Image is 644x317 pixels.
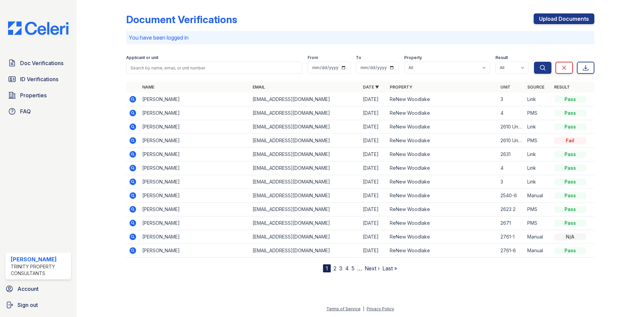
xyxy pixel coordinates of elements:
td: 2610 Unit 5 [498,134,525,148]
td: ReNew Woodlake [387,203,497,216]
div: Fail [554,137,586,144]
td: 2761-6 [498,244,525,258]
a: Next › [365,265,380,272]
td: ReNew Woodlake [387,93,497,106]
div: Trinity Property Consultants [11,263,68,277]
div: Pass [554,110,586,116]
td: [PERSON_NAME] [140,106,250,120]
td: Link [525,120,551,134]
p: You have been logged in [129,34,592,42]
a: Unit [500,85,511,90]
td: [EMAIL_ADDRESS][DOMAIN_NAME] [250,244,360,258]
td: Manual [525,230,551,244]
td: ReNew Woodlake [387,230,497,244]
td: [DATE] [360,230,387,244]
td: ReNew Woodlake [387,148,497,161]
div: Pass [554,123,586,130]
td: [PERSON_NAME] [140,230,250,244]
span: Properties [20,91,47,99]
td: 2623 2 [498,203,525,216]
td: [PERSON_NAME] [140,244,250,258]
label: Property [404,55,422,60]
td: 3 [498,93,525,106]
td: [DATE] [360,175,387,189]
a: Email [253,85,265,90]
a: Result [554,85,570,90]
td: [EMAIL_ADDRESS][DOMAIN_NAME] [250,175,360,189]
a: FAQ [5,105,71,118]
a: Sign out [3,298,74,312]
td: Link [525,161,551,175]
div: | [363,306,364,311]
td: 3 [498,175,525,189]
td: [PERSON_NAME] [140,134,250,148]
td: [EMAIL_ADDRESS][DOMAIN_NAME] [250,148,360,161]
td: 2631 [498,148,525,161]
label: From [308,55,318,60]
td: ReNew Woodlake [387,106,497,120]
td: Link [525,148,551,161]
td: ReNew Woodlake [387,161,497,175]
div: Pass [554,165,586,171]
td: 2671 [498,216,525,230]
td: [PERSON_NAME] [140,203,250,216]
td: [DATE] [360,120,387,134]
a: Property [390,85,412,90]
td: [EMAIL_ADDRESS][DOMAIN_NAME] [250,106,360,120]
td: ReNew Woodlake [387,189,497,203]
a: Account [3,282,74,296]
div: [PERSON_NAME] [11,255,68,263]
div: N/A [554,233,586,240]
a: Terms of Service [326,306,361,311]
span: Account [17,285,39,293]
a: Upload Documents [534,13,594,24]
td: [DATE] [360,216,387,230]
span: Doc Verifications [20,59,63,67]
label: Applicant or unit [126,55,158,60]
td: [PERSON_NAME] [140,120,250,134]
td: 4 [498,161,525,175]
a: 3 [339,265,342,272]
span: Sign out [17,301,38,309]
td: 2610 Unit 5 [498,120,525,134]
div: Pass [554,178,586,185]
td: ReNew Woodlake [387,216,497,230]
a: Last » [382,265,397,272]
td: 4 [498,106,525,120]
td: Link [525,93,551,106]
td: [PERSON_NAME] [140,161,250,175]
td: [DATE] [360,93,387,106]
a: 2 [333,265,336,272]
td: [EMAIL_ADDRESS][DOMAIN_NAME] [250,120,360,134]
div: Document Verifications [126,13,237,25]
td: ReNew Woodlake [387,244,497,258]
td: [EMAIL_ADDRESS][DOMAIN_NAME] [250,203,360,216]
td: [DATE] [360,161,387,175]
td: [PERSON_NAME] [140,189,250,203]
td: [DATE] [360,134,387,148]
a: Doc Verifications [5,56,71,70]
a: Properties [5,89,71,102]
a: ID Verifications [5,72,71,86]
div: Pass [554,206,586,213]
a: Privacy Policy [367,306,394,311]
a: Date ▼ [363,85,379,90]
span: … [357,264,362,272]
div: 1 [323,264,331,272]
td: [DATE] [360,106,387,120]
td: [EMAIL_ADDRESS][DOMAIN_NAME] [250,230,360,244]
a: 5 [352,265,355,272]
td: ReNew Woodlake [387,134,497,148]
td: [EMAIL_ADDRESS][DOMAIN_NAME] [250,93,360,106]
img: CE_Logo_Blue-a8612792a0a2168367f1c8372b55b34899dd931a85d93a1a3d3e32e68fde9ad4.png [3,21,74,35]
td: [EMAIL_ADDRESS][DOMAIN_NAME] [250,216,360,230]
td: [DATE] [360,148,387,161]
td: 2761-1 [498,230,525,244]
a: Source [527,85,544,90]
td: PMS [525,203,551,216]
div: Pass [554,151,586,158]
td: ReNew Woodlake [387,120,497,134]
span: FAQ [20,107,31,115]
td: [DATE] [360,203,387,216]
